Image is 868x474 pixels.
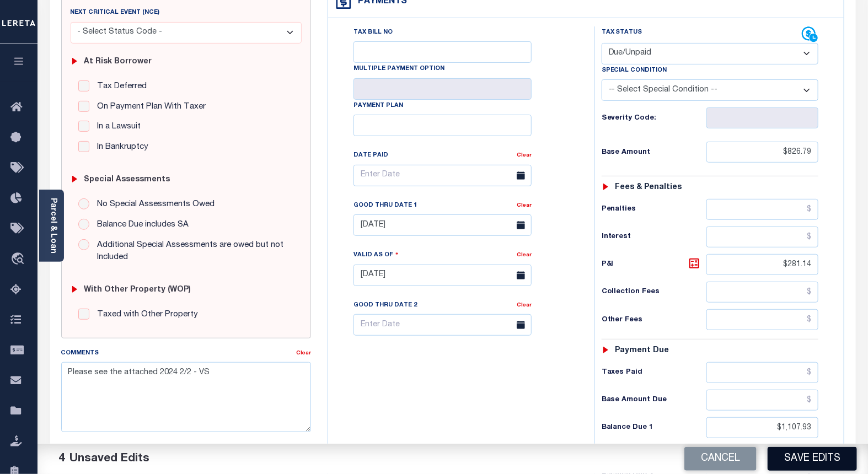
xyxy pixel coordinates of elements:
[517,153,532,158] a: Clear
[92,80,147,93] label: Tax Deferred
[517,203,532,208] a: Clear
[92,239,294,264] label: Additional Special Assessments are owed but not Included
[615,183,682,192] h6: Fees & Penalties
[602,233,706,241] h6: Interest
[517,303,532,308] a: Clear
[353,265,532,286] input: Enter Date
[706,390,819,411] input: $
[58,453,65,465] span: 4
[615,346,669,355] h6: Payment due
[768,447,857,471] button: Save Edits
[92,121,141,133] label: In a Lawsuit
[602,257,706,272] h6: P&I
[92,309,198,321] label: Taxed with Other Property
[706,254,819,275] input: $
[92,101,206,114] label: On Payment Plan With Taxer
[10,252,28,267] i: travel_explore
[84,286,191,295] h6: with Other Property (WOP)
[602,368,706,377] h6: Taxes Paid
[684,447,757,471] button: Cancel
[706,309,819,330] input: $
[353,214,532,236] input: Enter Date
[353,201,417,211] label: Good Thru Date 1
[84,175,170,185] h6: Special Assessments
[602,316,706,325] h6: Other Fees
[353,250,399,260] label: Valid as Of
[706,227,819,247] input: $
[49,198,57,254] a: Parcel & Loan
[353,64,444,74] label: Multiple Payment Option
[706,282,819,303] input: $
[602,205,706,214] h6: Penalties
[353,101,403,111] label: Payment Plan
[602,396,706,405] h6: Base Amount Due
[602,288,706,297] h6: Collection Fees
[353,165,532,186] input: Enter Date
[602,28,642,37] label: Tax Status
[706,417,819,438] input: $
[92,219,189,231] label: Balance Due includes SA
[92,141,148,154] label: In Bankruptcy
[296,351,311,356] a: Clear
[706,362,819,383] input: $
[602,66,667,76] label: Special Condition
[602,148,706,157] h6: Base Amount
[706,199,819,220] input: $
[353,151,388,160] label: Date Paid
[706,142,819,163] input: $
[353,28,393,37] label: Tax Bill No
[353,314,532,336] input: Enter Date
[602,423,706,432] h6: Balance Due 1
[69,453,149,465] span: Unsaved Edits
[602,114,706,123] h6: Severity Code:
[353,301,417,310] label: Good Thru Date 2
[61,349,99,358] label: Comments
[71,8,160,18] label: Next Critical Event (NCE)
[92,198,215,211] label: No Special Assessments Owed
[517,252,532,258] a: Clear
[84,57,152,67] h6: At Risk Borrower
